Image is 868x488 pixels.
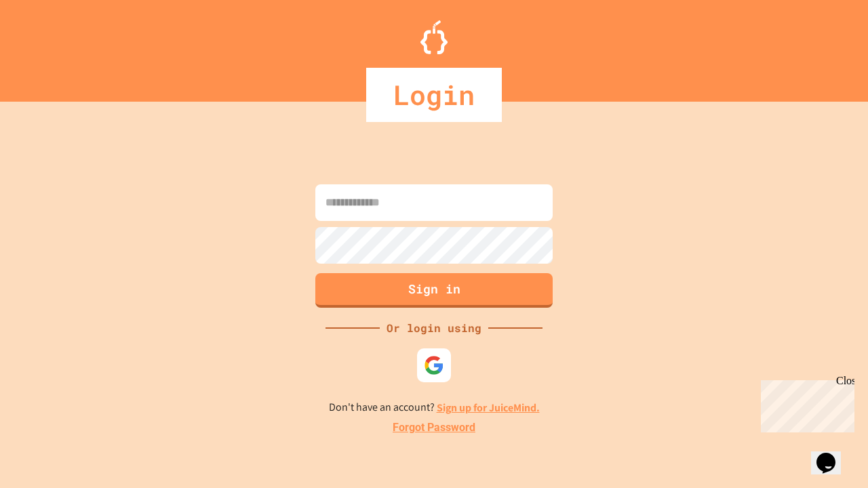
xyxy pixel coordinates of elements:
a: Sign up for JuiceMind. [437,401,540,415]
div: Login [366,68,502,122]
p: Don't have an account? [329,399,540,416]
div: Chat with us now!Close [5,5,94,86]
img: google-icon.svg [424,355,444,375]
img: Logo.svg [420,20,448,54]
iframe: chat widget [755,375,854,432]
button: Sign in [315,273,553,308]
div: Or login using [380,320,488,336]
iframe: chat widget [811,434,854,474]
a: Forgot Password [393,420,475,436]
